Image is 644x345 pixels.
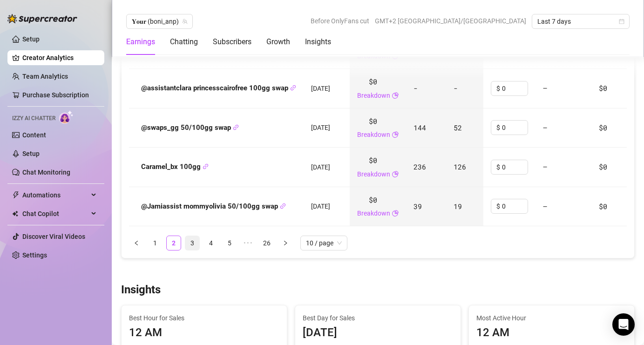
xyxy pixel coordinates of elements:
[12,210,18,217] img: Chat Copilot
[543,123,547,132] span: —
[22,251,47,259] a: Settings
[414,83,418,93] span: -
[278,236,293,250] button: right
[306,236,342,250] span: 10 / page
[392,169,399,179] span: pie-chart
[311,124,330,131] span: [DATE]
[303,313,453,323] span: Best Day for Sales
[134,240,139,246] span: left
[22,188,88,203] span: Automations
[7,14,77,23] img: logo-BBDzfeDw.svg
[283,240,288,246] span: right
[203,163,209,170] button: Copy Link
[185,236,200,250] li: 3
[278,236,293,250] li: Next Page
[454,162,466,171] span: 126
[213,36,251,47] div: Subscribers
[305,36,331,47] div: Insights
[203,163,209,169] span: link
[59,110,74,124] img: AI Chatter
[311,14,369,28] span: Before OnlyFans cut
[141,123,239,132] strong: @swaps_gg 50/100gg swap
[166,236,181,250] li: 2
[357,129,390,140] a: Breakdown
[502,81,528,95] input: Enter cost
[369,195,377,206] span: $0
[222,236,237,250] li: 5
[369,116,377,127] span: $0
[22,206,88,221] span: Chat Copilot
[543,202,547,211] span: —
[129,236,144,250] li: Previous Page
[311,85,330,92] span: [DATE]
[170,36,198,47] div: Chatting
[22,233,85,240] a: Discover Viral Videos
[599,83,607,93] span: $0
[223,236,237,250] a: 5
[375,14,526,28] span: GMT+2 [GEOGRAPHIC_DATA]/[GEOGRAPHIC_DATA]
[129,324,279,342] div: 12 AM
[392,208,399,218] span: pie-chart
[182,19,188,24] span: team
[132,14,187,28] span: 𝐘𝐨𝐮𝐫 (boni_anp)
[141,202,286,210] strong: @Jamiassist mommyolivia 50/100gg swap
[126,36,155,47] div: Earnings
[476,313,627,323] span: Most Active Hour
[599,202,607,211] span: $0
[185,236,199,250] a: 3
[502,199,528,213] input: Enter cost
[148,236,163,250] li: 1
[369,155,377,166] span: $0
[22,131,46,139] a: Content
[357,169,390,179] a: Breakdown
[259,236,274,250] li: 26
[121,283,161,298] h3: Insights
[543,83,547,93] span: —
[502,121,528,135] input: Enter cost
[203,236,218,250] li: 4
[22,169,70,176] a: Chat Monitoring
[260,236,274,250] a: 26
[233,124,239,130] span: link
[543,162,547,171] span: —
[233,124,239,131] button: Copy Link
[167,236,181,250] a: 2
[537,14,624,28] span: Last 7 days
[303,324,453,342] div: [DATE]
[357,90,390,101] a: Breakdown
[280,203,286,210] button: Copy Link
[392,129,399,140] span: pie-chart
[22,150,40,157] a: Setup
[141,84,296,92] strong: @assistantclara princesscairofree 100gg swap
[454,123,461,132] span: 52
[599,162,607,171] span: $0
[357,208,390,218] a: Breakdown
[414,123,426,132] span: 144
[290,85,296,92] button: Copy Link
[369,76,377,88] span: $0
[311,163,330,171] span: [DATE]
[129,313,279,323] span: Best Hour for Sales
[148,236,162,250] a: 1
[454,202,461,211] span: 19
[414,202,421,211] span: 39
[311,203,330,210] span: [DATE]
[141,162,209,171] strong: Caramel_bx 100gg
[300,236,347,250] div: Page Size
[502,160,528,174] input: Enter cost
[22,50,97,65] a: Creator Analytics
[241,236,256,250] li: Next 5 Pages
[22,91,89,99] a: Purchase Subscription
[204,236,218,250] a: 4
[241,236,256,250] span: •••
[12,114,55,123] span: Izzy AI Chatter
[414,162,426,171] span: 236
[392,90,399,101] span: pie-chart
[280,203,286,209] span: link
[619,19,624,24] span: calendar
[22,73,68,80] a: Team Analytics
[599,123,607,132] span: $0
[266,36,290,47] div: Growth
[290,85,296,91] span: link
[454,83,458,93] span: -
